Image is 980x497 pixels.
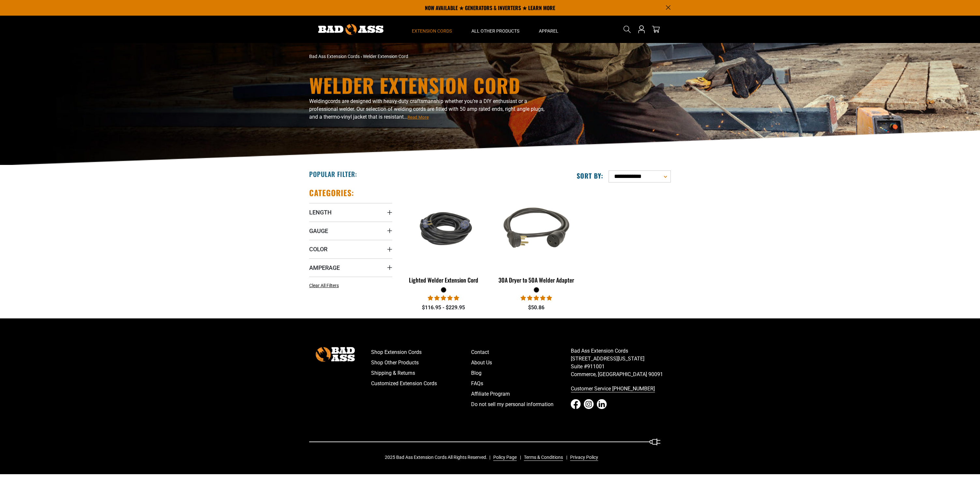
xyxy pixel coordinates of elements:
[309,203,392,221] summary: Length
[309,75,547,95] h1: Welder Extension Cord
[318,24,383,35] img: Bad Ass Extension Cords
[521,454,563,461] a: Terms & Conditions
[402,188,485,287] a: black Lighted Welder Extension Cord
[309,258,392,277] summary: Amperage
[408,115,429,120] span: Read More
[402,304,485,312] div: $116.95 - $229.95
[577,171,603,180] label: Sort by:
[412,28,452,34] span: Extension Cords
[539,28,558,34] span: Apparel
[309,282,341,289] a: Clear All Filters
[309,98,544,120] span: cords are designed with heavy-duty craftsmanship whether you’re a DIY enthusiast or a professiona...
[471,28,519,34] span: All Other Products
[309,97,547,121] p: Welding
[385,454,603,461] div: 2025 Bad Ass Extension Cords All Rights Reserved.
[309,54,360,59] a: Bad Ass Extension Cords
[521,295,552,301] span: 5.00 stars
[402,16,462,43] summary: Extension Cords
[309,245,327,253] span: Color
[471,347,571,358] a: Contact
[571,384,671,394] a: Customer Service [PHONE_NUMBER]
[428,295,459,301] span: 5.00 stars
[529,16,568,43] summary: Apparel
[402,277,485,283] div: Lighted Welder Extension Cord
[471,399,571,410] a: Do not sell my personal information
[309,264,340,271] span: Amperage
[309,227,328,235] span: Gauge
[371,358,471,368] a: Shop Other Products
[403,203,485,254] img: black
[371,347,471,358] a: Shop Extension Cords
[363,54,408,59] span: Welder Extension Cord
[371,378,471,389] a: Customized Extension Cords
[309,240,392,258] summary: Color
[462,16,529,43] summary: All Other Products
[568,454,598,461] a: Privacy Policy
[309,53,547,60] nav: breadcrumbs
[495,304,578,312] div: $50.86
[471,378,571,389] a: FAQs
[495,191,577,266] img: black
[309,283,339,288] span: Clear All Filters
[495,277,578,283] div: 30A Dryer to 50A Welder Adapter
[571,347,671,378] p: Bad Ass Extension Cords [STREET_ADDRESS][US_STATE] Suite #911001 Commerce, [GEOGRAPHIC_DATA] 90091
[309,188,354,198] h2: Categories:
[309,209,332,216] span: Length
[361,54,362,59] span: ›
[309,170,357,178] h2: Popular Filter:
[471,358,571,368] a: About Us
[316,347,355,362] img: Bad Ass Extension Cords
[371,368,471,378] a: Shipping & Returns
[309,222,392,240] summary: Gauge
[622,24,632,35] summary: Search
[495,188,578,287] a: black 30A Dryer to 50A Welder Adapter
[471,389,571,399] a: Affiliate Program
[491,454,517,461] a: Policy Page
[471,368,571,378] a: Blog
